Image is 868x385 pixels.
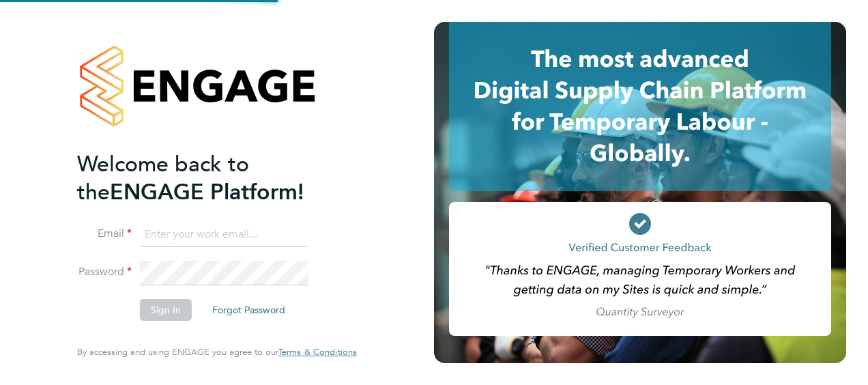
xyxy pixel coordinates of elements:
label: Email [77,227,132,241]
button: Forgot Password [201,299,296,321]
input: Enter your work email... [140,223,308,247]
h2: ENGAGE Platform! [77,150,343,206]
span: Welcome back to the [77,151,249,205]
span: Terms & Conditions [278,346,357,358]
label: Password [77,265,132,279]
span: By accessing and using ENGAGE you agree to our [77,346,357,358]
button: Sign In [140,299,192,321]
a: Terms & Conditions [278,347,357,358]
